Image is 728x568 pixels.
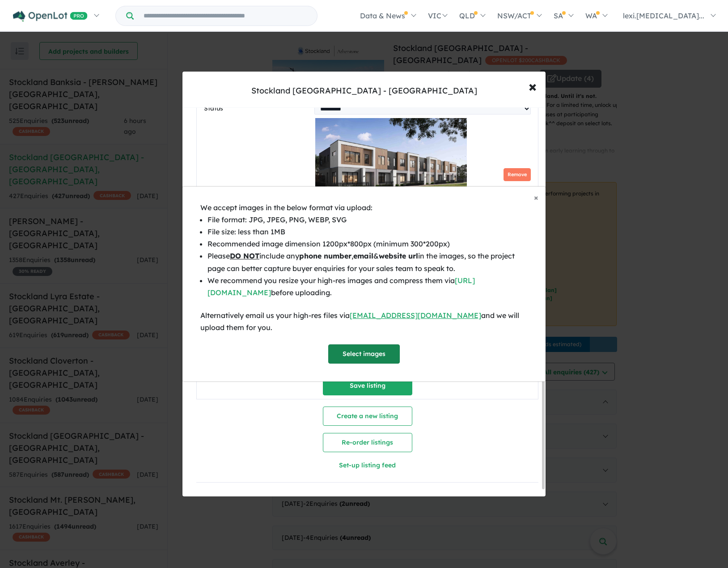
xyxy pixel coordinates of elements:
[207,275,528,299] li: We recommend you resize your high-res images and compress them via before uploading.
[135,6,315,25] input: Try estate name, suburb, builder or developer
[534,192,538,203] span: ×
[623,11,704,20] span: lexi.[MEDICAL_DATA]...
[328,344,400,364] button: Select images
[353,251,373,260] b: email
[207,214,528,226] li: File format: JPG, JPEG, PNG, WEBP, SVG
[207,226,528,238] li: File size: less than 1MB
[379,251,418,260] b: website url
[207,250,528,274] li: Please include any , & in the images, so the project page can better capture buyer enquiries for ...
[350,311,481,320] a: [EMAIL_ADDRESS][DOMAIN_NAME]
[299,251,351,260] b: phone number
[207,238,528,250] li: Recommended image dimension 1200px*800px (minimum 300*200px)
[230,251,259,260] u: DO NOT
[200,202,528,214] div: We accept images in the below format via upload:
[13,11,88,22] img: Openlot PRO Logo White
[207,276,475,297] a: [URL][DOMAIN_NAME]
[200,309,528,334] div: Alternatively email us your high-res files via and we will upload them for you.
